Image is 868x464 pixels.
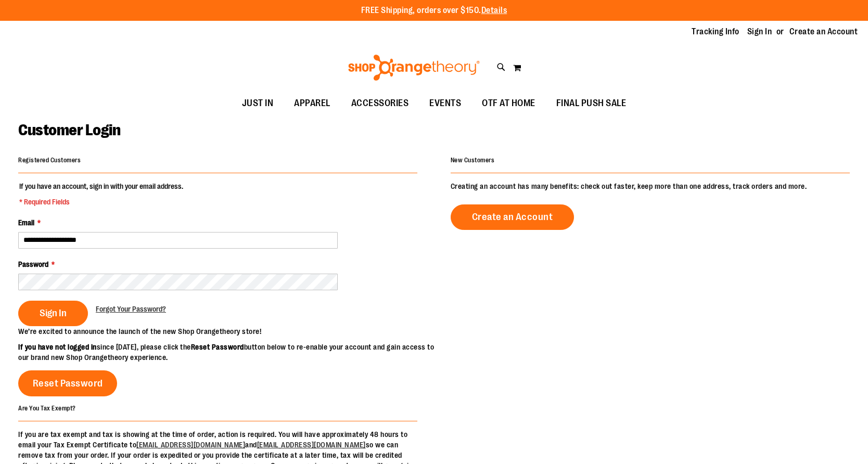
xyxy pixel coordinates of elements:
span: Sign In [40,307,67,319]
a: Reset Password [18,370,117,396]
span: JUST IN [242,92,274,115]
strong: Are You Tax Exempt? [18,404,76,411]
strong: New Customers [451,157,495,164]
span: Forgot Your Password? [96,305,166,313]
span: Reset Password [33,378,103,389]
button: Sign In [18,301,88,326]
a: Forgot Your Password? [96,304,166,314]
a: Details [481,6,507,15]
a: ACCESSORIES [341,92,419,115]
span: Password [18,260,48,268]
span: OTF AT HOME [482,92,535,115]
a: Create an Account [789,26,858,37]
strong: If you have not logged in [18,343,97,351]
p: Creating an account has many benefits: check out faster, keep more than one address, track orders... [451,181,850,191]
span: ACCESSORIES [351,92,409,115]
strong: Registered Customers [18,157,81,164]
a: [EMAIL_ADDRESS][DOMAIN_NAME] [257,441,366,449]
span: Customer Login [18,121,120,139]
span: APPAREL [294,92,330,115]
p: We’re excited to announce the launch of the new Shop Orangetheory store! [18,326,434,337]
legend: If you have an account, sign in with your email address. [18,181,184,207]
a: FINAL PUSH SALE [546,92,637,115]
a: OTF AT HOME [471,92,546,115]
span: FINAL PUSH SALE [556,92,627,115]
img: Shop Orangetheory [347,55,481,81]
a: Sign In [747,26,772,37]
a: Create an Account [451,204,575,230]
span: * Required Fields [19,197,183,207]
span: Create an Account [472,211,553,223]
p: since [DATE], please click the button below to re-enable your account and gain access to our bran... [18,342,434,363]
a: EVENTS [419,92,471,115]
span: Email [18,218,34,227]
a: APPAREL [284,92,341,115]
a: JUST IN [232,92,284,115]
a: Tracking Info [692,26,739,37]
strong: Reset Password [191,343,244,351]
p: FREE Shipping, orders over $150. [361,5,507,17]
span: EVENTS [429,92,461,115]
a: [EMAIL_ADDRESS][DOMAIN_NAME] [136,441,245,449]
